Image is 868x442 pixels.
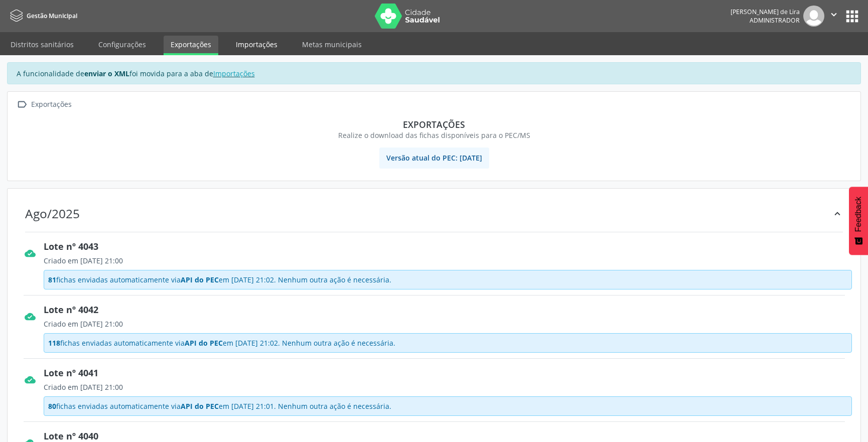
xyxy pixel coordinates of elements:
[832,206,843,221] div: keyboard_arrow_up
[181,401,219,411] span: API do PEC
[15,97,29,112] i: 
[84,69,129,78] strong: enviar o XML
[22,130,846,140] div: Realize o download das fichas disponíveis para o PEC/MS
[22,119,846,130] div: Exportações
[213,69,255,78] a: Importações
[7,62,861,84] div: A funcionalidade de foi movida para a aba de
[185,338,223,348] span: API do PEC
[25,206,80,221] div: Ago/2025
[4,36,81,53] a: Distritos sanitários
[750,16,800,25] span: Administrador
[854,197,863,232] span: Feedback
[91,36,153,53] a: Configurações
[48,274,391,285] span: fichas enviadas automaticamente via em [DATE] 21:02. Nenhum outra ação é necessária.
[181,275,219,284] span: API do PEC
[44,382,852,392] div: Criado em [DATE] 21:00
[832,208,843,219] i: keyboard_arrow_up
[25,311,36,322] i: cloud_done
[48,275,56,284] span: 81
[379,148,489,169] span: Versão atual do PEC: [DATE]
[849,187,868,255] button: Feedback - Mostrar pesquisa
[44,303,852,317] div: Lote nº 4042
[44,319,852,329] div: Criado em [DATE] 21:00
[7,8,77,24] a: Gestão Municipal
[828,9,839,20] i: 
[44,366,852,380] div: Lote nº 4041
[295,36,369,53] a: Metas municipais
[824,6,843,27] button: 
[44,255,852,266] div: Criado em [DATE] 21:00
[48,338,395,348] span: fichas enviadas automaticamente via em [DATE] 21:02. Nenhum outra ação é necessária.
[731,8,800,16] div: [PERSON_NAME] de Lira
[164,36,218,55] a: Exportações
[48,401,391,411] span: fichas enviadas automaticamente via em [DATE] 21:01. Nenhum outra ação é necessária.
[44,240,852,253] div: Lote nº 4043
[48,401,56,411] span: 80
[25,374,36,385] i: cloud_done
[843,8,861,25] button: apps
[803,6,824,27] img: img
[25,248,36,259] i: cloud_done
[29,97,73,112] div: Exportações
[15,97,73,112] a:  Exportações
[48,338,60,348] span: 118
[27,12,77,20] span: Gestão Municipal
[229,36,284,53] a: Importações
